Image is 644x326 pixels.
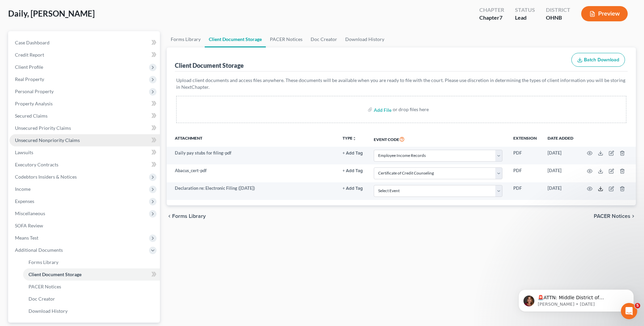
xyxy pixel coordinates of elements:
[15,137,80,143] span: Unsecured Nonpriority Claims
[15,149,33,155] span: Lawsuits
[542,182,579,200] td: [DATE]
[630,213,636,219] i: chevron_right
[499,14,502,21] span: 7
[479,14,504,22] div: Chapter
[10,220,160,232] a: SOFA Review
[167,213,172,219] i: chevron_left
[10,49,160,61] a: Credit Report
[167,182,337,200] td: Declaration re: Electronic Filing ([DATE])
[205,31,266,47] a: Client Document Storage
[15,174,77,180] span: Codebtors Insiders & Notices
[307,31,341,47] a: Doc Creator
[635,303,640,308] span: 5
[10,98,160,110] a: Property Analysis
[594,213,630,219] span: PACER Notices
[15,88,54,94] span: Personal Property
[15,186,31,192] span: Income
[479,6,504,14] div: Chapter
[176,77,626,90] p: Upload client documents and access files anywhere. These documents will be available when you are...
[341,31,388,47] a: Download History
[15,223,43,228] span: SOFA Review
[15,235,38,241] span: Means Test
[515,6,535,14] div: Status
[15,76,44,82] span: Real Property
[23,293,160,305] a: Doc Creator
[30,55,117,61] p: Message from Katie, sent 4w ago
[10,146,160,159] a: Lawsuits
[29,296,55,302] span: Doc Creator
[15,210,45,216] span: Miscellaneous
[594,213,636,219] button: PACER Notices chevron_right
[343,150,363,156] a: + Add Tag
[515,14,535,22] div: Lead
[30,48,115,108] span: 🚨ATTN: Middle District of [US_STATE] The court has added a new Credit Counseling Field that we ne...
[352,137,356,141] i: unfold_more
[23,305,160,317] a: Download History
[343,151,363,156] button: + Add Tag
[167,131,337,147] th: Attachment
[546,6,570,14] div: District
[15,49,26,60] img: Profile image for Katie
[393,106,429,113] div: or drop files here
[167,164,337,182] td: Abacus_cert-pdf
[584,57,619,63] span: Batch Download
[621,303,637,319] iframe: Intercom live chat
[10,43,126,65] div: message notification from Katie, 4w ago. 🚨ATTN: Middle District of Florida The court has added a ...
[15,198,34,204] span: Expenses
[542,131,579,147] th: Date added
[10,134,160,146] a: Unsecured Nonpriority Claims
[343,186,363,191] button: + Add Tag
[10,122,160,134] a: Unsecured Priority Claims
[15,247,63,253] span: Additional Documents
[508,164,542,182] td: PDF
[10,110,160,122] a: Secured Claims
[167,213,206,219] button: chevron_left Forms Library
[29,271,81,277] span: Client Document Storage
[15,113,48,119] span: Secured Claims
[343,167,363,174] a: + Add Tag
[368,131,508,147] th: Event Code
[571,53,625,67] button: Batch Download
[172,213,206,219] span: Forms Library
[29,308,68,314] span: Download History
[10,159,160,171] a: Executory Contracts
[10,37,160,49] a: Case Dashboard
[167,147,337,164] td: Daily pay stubs for filing-pdf
[29,284,61,289] span: PACER Notices
[23,268,160,281] a: Client Document Storage
[29,259,58,265] span: Forms Library
[508,182,542,200] td: PDF
[175,61,244,69] div: Client Document Storage
[343,169,363,173] button: + Add Tag
[542,164,579,182] td: [DATE]
[343,136,356,141] button: TYPEunfold_more
[15,101,53,106] span: Property Analysis
[581,6,628,21] button: Preview
[546,14,570,22] div: OHNB
[23,256,160,268] a: Forms Library
[542,147,579,164] td: [DATE]
[508,147,542,164] td: PDF
[508,131,542,147] th: Extension
[508,246,644,323] iframe: Intercom notifications message
[15,162,58,167] span: Executory Contracts
[15,64,43,70] span: Client Profile
[8,8,95,18] span: Daily, [PERSON_NAME]
[15,52,44,58] span: Credit Report
[266,31,307,47] a: PACER Notices
[23,281,160,293] a: PACER Notices
[167,31,205,47] a: Forms Library
[15,40,50,45] span: Case Dashboard
[343,185,363,191] a: + Add Tag
[15,125,71,131] span: Unsecured Priority Claims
